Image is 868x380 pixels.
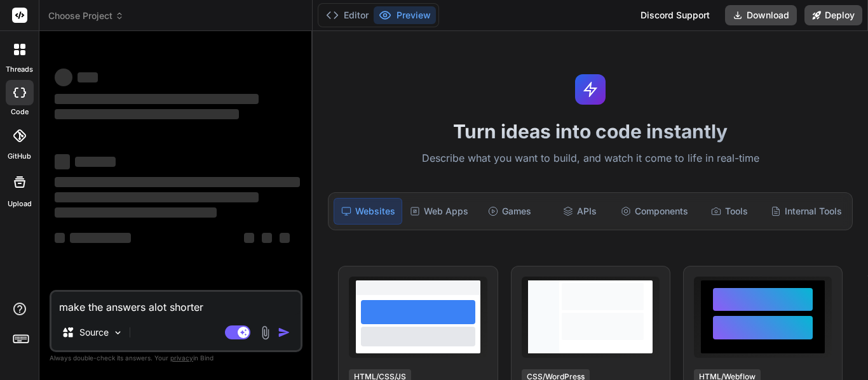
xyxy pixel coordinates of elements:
[78,72,98,82] span: ‌
[70,233,131,243] span: ‌
[55,207,217,218] span: ‌
[48,10,124,22] span: Choose Project
[280,233,290,243] span: ‌
[50,352,302,364] p: Always double-check its answers. Your in Bind
[6,64,33,75] label: threads
[55,192,259,202] span: ‌
[55,109,239,119] span: ‌
[278,326,290,339] img: icon
[374,6,436,24] button: Preview
[334,198,402,225] div: Websites
[696,198,763,225] div: Tools
[55,154,70,169] span: ‌
[766,198,847,225] div: Internal Tools
[725,5,797,25] button: Download
[55,94,259,104] span: ‌
[633,5,717,25] div: Discord Support
[258,325,273,340] img: attachment
[616,198,693,225] div: Components
[55,69,72,86] span: ‌
[546,198,613,225] div: APIs
[112,327,123,338] img: Pick Models
[75,157,116,167] span: ‌
[476,198,543,225] div: Games
[11,107,29,117] label: code
[804,5,862,25] button: Deploy
[51,292,301,315] textarea: make the answers alot shorter
[8,151,31,162] label: GitHub
[321,6,374,24] button: Editor
[320,120,860,143] h1: Turn ideas into code instantly
[320,150,860,167] p: Describe what you want to build, and watch it come to life in real-time
[79,326,109,339] p: Source
[244,233,254,243] span: ‌
[262,233,272,243] span: ‌
[55,177,300,187] span: ‌
[405,198,473,225] div: Web Apps
[8,199,32,209] label: Upload
[170,354,193,362] span: privacy
[55,233,65,243] span: ‌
